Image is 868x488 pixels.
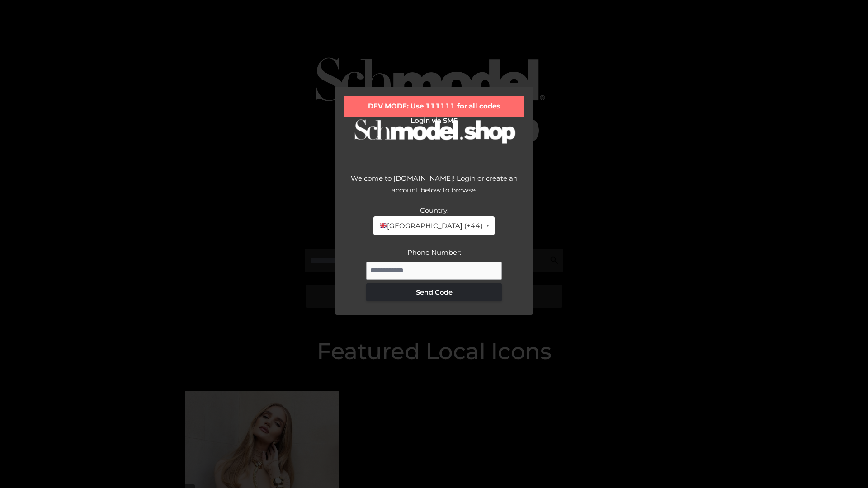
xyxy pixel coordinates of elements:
div: Welcome to [DOMAIN_NAME]! Login or create an account below to browse. [344,173,524,205]
h2: Login via SMS [344,117,524,125]
img: 🇬🇧 [380,222,387,229]
span: [GEOGRAPHIC_DATA] (+44) [379,220,482,232]
button: Send Code [366,283,502,301]
label: Phone Number: [407,248,461,257]
div: DEV MODE: Use 111111 for all codes [344,96,524,117]
label: Country: [420,206,448,215]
